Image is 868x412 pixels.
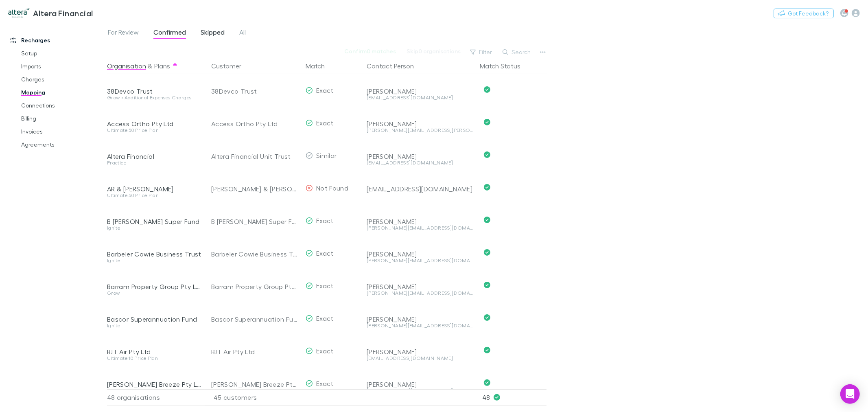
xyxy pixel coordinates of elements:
[107,152,201,160] div: Altera Financial
[211,368,299,401] div: [PERSON_NAME] Breeze Pty Ltd
[3,3,98,23] a: Altera Financial
[107,160,201,165] div: Practice
[316,282,334,289] span: Exact
[367,315,473,323] div: [PERSON_NAME]
[367,128,473,133] div: [PERSON_NAME][EMAIL_ADDRESS][PERSON_NAME][DOMAIN_NAME]
[211,238,299,270] div: Barbeler Cowie Business Trust
[107,87,201,95] div: 38Devco Trust
[211,58,251,74] button: Customer
[211,173,299,205] div: [PERSON_NAME] & [PERSON_NAME]
[107,348,201,356] div: BJT Air Pty Ltd
[211,75,299,107] div: 38Devco Trust
[367,185,473,193] div: [EMAIL_ADDRESS][DOMAIN_NAME]
[107,58,201,74] div: &
[466,47,497,57] button: Filter
[107,95,201,100] div: Grow • Additional Expenses Charges
[13,86,112,99] a: Mapping
[107,389,205,405] div: 48 organisations
[484,217,490,223] svg: Confirmed
[13,125,112,138] a: Invoices
[107,315,201,323] div: Bascor Superannuation Fund
[367,356,473,361] div: [EMAIL_ADDRESS][DOMAIN_NAME]
[211,303,299,335] div: Bascor Superannuation Fund
[367,87,473,95] div: [PERSON_NAME]
[367,160,473,165] div: [EMAIL_ADDRESS][DOMAIN_NAME]
[367,217,473,226] div: [PERSON_NAME]
[107,226,201,230] div: Ignite
[107,250,201,258] div: Barbeler Cowie Business Trust
[498,47,536,57] button: Search
[316,347,334,355] span: Exact
[484,119,490,125] svg: Confirmed
[13,99,112,112] a: Connections
[367,258,473,263] div: [PERSON_NAME][EMAIL_ADDRESS][DOMAIN_NAME]
[108,28,139,39] span: For Review
[316,379,334,387] span: Exact
[367,95,473,100] div: [EMAIL_ADDRESS][DOMAIN_NAME]
[153,28,186,39] span: Confirmed
[107,323,201,328] div: Ignite
[13,112,112,125] a: Billing
[107,388,201,393] div: Additional Expenses Charges • Grow
[13,73,112,86] a: Charges
[107,380,201,388] div: [PERSON_NAME] Breeze Pty Ltd
[367,226,473,230] div: [PERSON_NAME][EMAIL_ADDRESS][DOMAIN_NAME]
[484,184,490,191] svg: Confirmed
[484,86,490,93] svg: Confirmed
[13,60,112,73] a: Imports
[239,28,246,39] span: All
[484,314,490,321] svg: Confirmed
[401,46,466,56] button: Skip0 organisations
[367,58,424,74] button: Contact Person
[367,120,473,128] div: [PERSON_NAME]
[211,107,299,140] div: Access Ortho Pty Ltd
[774,9,834,18] button: Got Feedback?
[107,120,201,128] div: Access Ortho Pty Ltd
[482,390,547,405] p: 48
[107,217,201,226] div: B [PERSON_NAME] Super Fund
[484,151,490,158] svg: Confirmed
[316,151,337,159] span: Similar
[316,86,334,94] span: Exact
[211,270,299,303] div: Barram Property Group Pty Ltd
[316,217,334,224] span: Exact
[316,314,334,322] span: Exact
[367,348,473,356] div: [PERSON_NAME]
[13,138,112,151] a: Agreements
[211,205,299,238] div: B [PERSON_NAME] Super Fund
[484,282,490,288] svg: Confirmed
[33,8,93,18] h3: Altera Financial
[367,388,473,393] div: [EMAIL_ADDRESS][DOMAIN_NAME]
[316,249,334,257] span: Exact
[211,335,299,368] div: BJT Air Pty Ltd
[13,47,112,60] a: Setup
[107,291,201,296] div: Grow
[367,250,473,258] div: [PERSON_NAME]
[154,58,170,74] button: Plans
[107,258,201,263] div: Ignite
[367,291,473,296] div: [PERSON_NAME][EMAIL_ADDRESS][DOMAIN_NAME]
[367,283,473,291] div: [PERSON_NAME]
[107,193,201,198] div: Ultimate 50 Price Plan
[339,46,401,56] button: Confirm0 matches
[367,152,473,160] div: [PERSON_NAME]
[480,58,530,74] button: Match Status
[367,380,473,388] div: [PERSON_NAME]
[107,185,201,193] div: AR & [PERSON_NAME]
[211,140,299,173] div: Altera Financial Unit Trust
[107,58,146,74] button: Organisation
[316,119,334,127] span: Exact
[107,356,201,361] div: Ultimate 10 Price Plan
[2,34,112,47] a: Recharges
[205,389,302,405] div: 45 customers
[306,58,335,74] button: Match
[201,28,225,39] span: Skipped
[316,184,348,192] span: Not Found
[484,379,490,386] svg: Confirmed
[484,249,490,256] svg: Confirmed
[840,384,860,404] div: Open Intercom Messenger
[107,283,201,291] div: Barram Property Group Pty Ltd
[484,347,490,353] svg: Confirmed
[8,8,30,18] img: Altera Financial's Logo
